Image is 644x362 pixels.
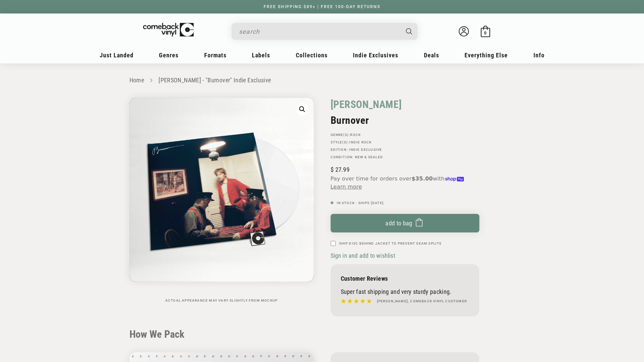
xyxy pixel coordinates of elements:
[204,52,226,59] span: Formats
[331,155,479,159] p: Condition: New & Sealed
[385,220,412,227] span: Add to bag
[159,77,271,84] a: [PERSON_NAME] - "Burnover" Indie Exclusive
[331,252,397,259] button: Sign in and add to wishlist
[331,114,479,126] h2: Burnover
[129,76,515,85] nav: breadcrumbs
[400,23,418,40] button: Search
[331,214,479,232] button: Add to bag
[341,297,372,306] img: star5.svg
[484,30,486,35] span: 0
[331,252,395,259] span: Sign in and add to wishlist
[349,148,382,151] a: Indie Exclusive
[159,52,178,59] span: Genres
[129,98,314,303] media-gallery: Gallery Viewer
[257,4,387,9] a: FREE SHIPPING $89+ | FREE 100-DAY RETURNS
[331,133,479,137] p: GENRE(S):
[349,140,372,144] a: Indie Rock
[331,166,334,173] span: $
[239,25,399,38] input: search
[341,275,469,282] p: Customer Reviews
[353,52,398,59] span: Indie Exclusives
[296,52,328,59] span: Collections
[129,299,314,303] p: Actual appearance may vary slightly from mockup
[533,52,545,59] span: Info
[100,52,134,59] span: Just Landed
[232,23,418,40] div: Search
[464,52,508,59] span: Everything Else
[331,201,479,205] p: In Stock - Ships [DATE]
[339,241,442,246] label: Ship Disc Behind Jacket To Prevent Seam Splits
[424,52,439,59] span: Deals
[350,133,361,137] a: Rock
[377,299,467,304] h4: [PERSON_NAME], Comeback Vinyl customer
[331,98,402,111] a: [PERSON_NAME]
[341,288,469,295] p: Super fast shipping and very sturdy packing.
[331,166,350,173] span: 27.99
[331,148,479,152] p: Edition:
[129,328,515,340] h2: How We Pack
[252,52,270,59] span: Labels
[129,77,144,84] a: Home
[331,140,479,144] p: STYLE(S):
